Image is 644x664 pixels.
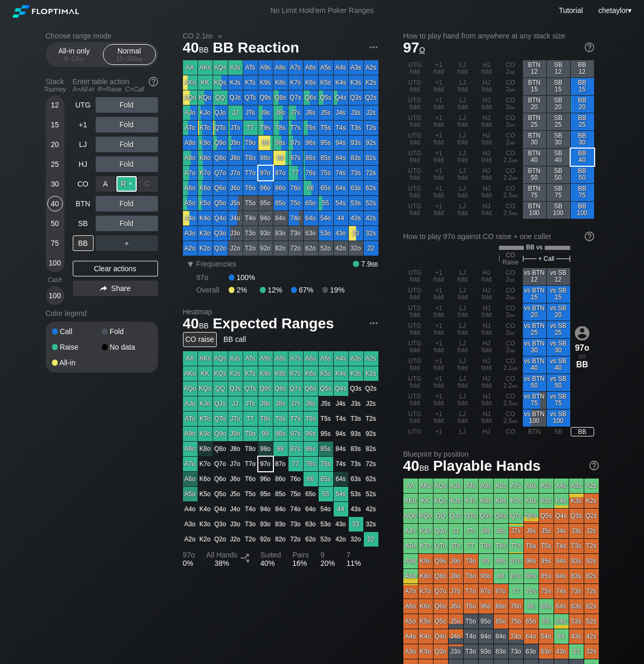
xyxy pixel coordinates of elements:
div: SB 25 [547,113,570,130]
div: 55 [319,196,333,210]
div: 64o [304,211,318,225]
span: bb [509,121,515,128]
div: T5s [319,121,333,135]
div: LJ [73,137,94,152]
div: J7o [228,166,243,180]
div: 85o [273,196,288,210]
div: Q9s [258,90,273,105]
div: BB 40 [571,149,594,166]
div: R [116,176,137,192]
div: BTN 12 [523,60,546,77]
span: 40 [181,40,211,57]
div: Q7s [288,90,303,105]
div: A [96,176,116,192]
span: bb [512,174,518,181]
div: 66 [304,181,318,195]
div: BTN 15 [523,78,546,95]
div: LJ fold [451,166,475,183]
div: BB 15 [571,78,594,95]
div: 83o [273,226,288,241]
div: +1 fold [427,149,451,166]
div: SB 15 [547,78,570,95]
div: J6o [228,181,243,195]
div: CO 2 [499,131,522,148]
img: help.32db89a4.svg [588,460,600,471]
div: Q8o [213,151,228,165]
div: 65o [304,196,318,210]
div: 83s [349,151,363,165]
div: K7s [288,75,303,90]
div: 74s [334,166,348,180]
div: LJ fold [451,60,475,77]
div: AJo [183,105,198,120]
div: 64s [334,181,348,195]
div: 75 [47,235,63,251]
div: CO 2.5 [499,202,522,219]
div: Enter table action [73,73,158,97]
div: K8s [273,75,288,90]
div: +1 fold [427,96,451,113]
span: bb [512,156,518,164]
div: 73o [288,226,303,241]
h2: Choose range mode [46,32,158,40]
div: HJ fold [475,113,498,130]
div: CO 2 [499,78,522,95]
img: help.32db89a4.svg [584,42,595,53]
div: Fold [102,328,152,335]
div: 76s [304,166,318,180]
div: 85s [319,151,333,165]
div: T9s [258,121,273,135]
div: BB 25 [571,113,594,130]
div: K7o [198,166,213,180]
div: 96s [304,136,318,150]
div: SB 40 [547,149,570,166]
div: A=All-in R=Raise C=Call [73,86,158,93]
img: share.864f2f62.svg [100,286,107,291]
div: +1 fold [427,202,451,219]
div: +1 fold [427,113,451,130]
div: 74o [288,211,303,225]
div: J5s [319,105,333,120]
span: o [419,43,425,55]
div: A8s [273,60,288,75]
div: 99 [258,136,273,150]
div: 98o [258,151,273,165]
img: ellipsis.fd386fe8.svg [368,317,379,329]
div: K5s [319,75,333,90]
div: A3s [349,60,363,75]
div: KTs [243,75,258,90]
div: ▾ [596,5,633,16]
div: 15 [47,117,63,132]
span: bb [509,86,515,93]
div: BB 20 [571,96,594,113]
div: A3o [183,226,198,241]
div: K4s [334,75,348,90]
div: Q9o [213,136,228,150]
div: J8s [273,105,288,120]
div: HJ fold [475,149,498,166]
div: Q4o [213,211,228,225]
div: J3s [349,105,363,120]
div: BB 75 [571,184,594,201]
div: 30 [47,176,63,192]
div: UTG fold [403,113,427,130]
div: K9o [198,136,213,150]
div: BTN 75 [523,184,546,201]
div: 82s [364,151,378,165]
div: Normal [106,45,153,64]
div: 93s [349,136,363,150]
div: T7s [288,121,303,135]
div: 63s [349,181,363,195]
span: bb [78,55,84,62]
div: 88 [273,151,288,165]
div: A8o [183,151,198,165]
div: 5 – 12 [52,55,96,62]
div: J7s [288,105,303,120]
div: All-in [52,359,102,366]
div: CO 2 [499,96,522,113]
div: 54o [319,211,333,225]
span: bb [512,209,518,217]
div: JTo [228,121,243,135]
div: BTN 30 [523,131,546,148]
h2: How to play hand from anywhere at any stack size [403,32,594,40]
